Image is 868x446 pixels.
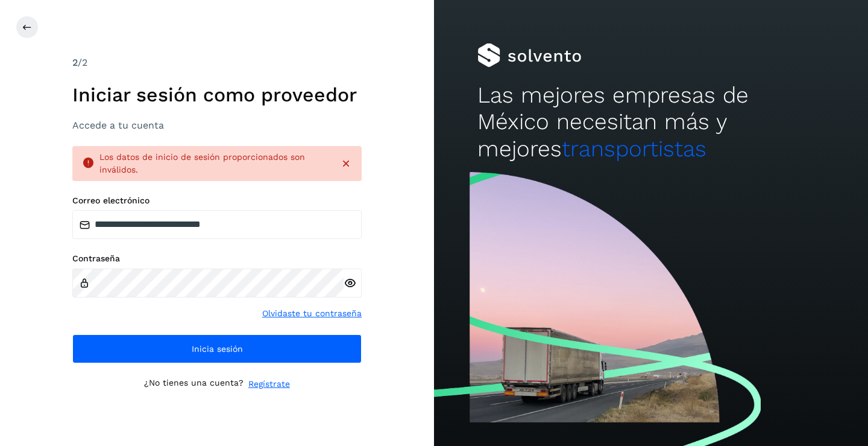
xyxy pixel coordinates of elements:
[72,83,362,106] h1: Iniciar sesión como proveedor
[192,345,243,353] span: Inicia sesión
[72,253,362,264] label: Contraseña
[99,151,330,176] div: Los datos de inicio de sesión proporcionados son inválidos.
[72,119,362,131] h3: Accede a tu cuenta
[562,136,706,162] span: transportistas
[72,334,362,363] button: Inicia sesión
[72,196,362,206] label: Correo electrónico
[477,82,825,162] h2: Las mejores empresas de México necesitan más y mejores
[262,307,362,320] a: Olvidaste tu contraseña
[72,57,78,68] span: 2
[248,378,290,390] a: Regístrate
[72,56,362,70] div: /2
[144,378,244,390] p: ¿No tienes una cuenta?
